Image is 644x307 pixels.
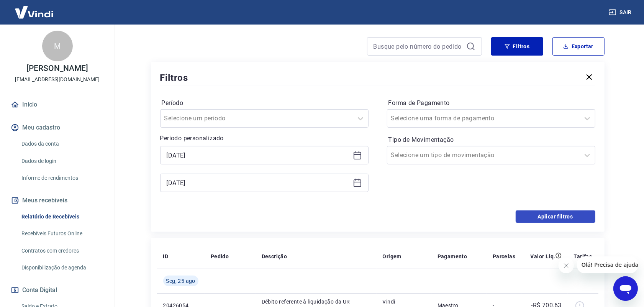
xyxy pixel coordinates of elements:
button: Conta Digital [9,282,105,299]
label: Período [162,99,367,108]
iframe: Botão para abrir a janela de mensagens [613,276,638,301]
p: Pedido [211,253,229,260]
span: Seg, 25 ago [166,277,195,285]
p: ID [163,253,169,260]
a: Dados de login [18,153,105,169]
button: Filtros [491,37,543,56]
p: Parcelas [493,253,515,260]
iframe: Mensagem da empresa [577,256,638,273]
a: Disponibilização de agenda [18,260,105,276]
button: Meus recebíveis [9,192,105,209]
p: Período personalizado [160,134,369,143]
iframe: Fechar mensagem [559,258,574,273]
a: Relatório de Recebíveis [18,209,105,225]
a: Informe de rendimentos [18,170,105,186]
div: M [42,31,73,61]
button: Sair [607,5,635,20]
button: Aplicar filtros [516,210,595,223]
button: Exportar [552,37,605,56]
p: [PERSON_NAME] [26,64,88,72]
p: [EMAIL_ADDRESS][DOMAIN_NAME] [15,76,100,84]
button: Meu cadastro [9,119,105,136]
label: Tipo de Movimentação [388,135,594,144]
p: Valor Líq. [531,253,556,260]
label: Forma de Pagamento [388,99,594,108]
input: Data inicial [167,149,350,161]
span: Olá! Precisa de ajuda? [5,5,64,11]
p: Descrição [262,253,287,260]
h5: Filtros [160,72,188,84]
a: Recebíveis Futuros Online [18,226,105,241]
input: Data final [167,177,350,189]
p: Tarifas [574,253,592,260]
input: Busque pelo número do pedido [374,41,463,52]
a: Contratos com credores [18,243,105,259]
a: Início [9,96,105,113]
a: Dados da conta [18,136,105,152]
p: Pagamento [438,253,467,260]
p: Origem [383,253,401,260]
img: Vindi [9,0,59,24]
